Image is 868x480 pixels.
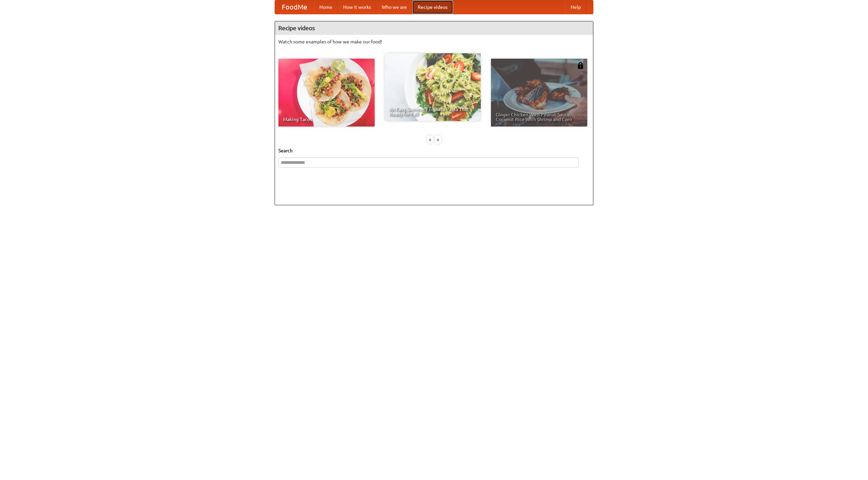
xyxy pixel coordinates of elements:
h5: Search [278,147,590,154]
a: FoodMe [275,0,314,14]
a: Who we are [376,0,412,14]
h4: Recipe videos [275,21,593,35]
span: An Easy, Summery Tomato Pasta That's Ready for Fall [389,107,476,116]
a: How it works [338,0,376,14]
a: Home [314,0,338,14]
a: An Easy, Summery Tomato Pasta That's Ready for Fall [384,53,481,121]
a: Recipe videos [412,0,453,14]
img: 483408.png [577,62,584,69]
div: » [435,135,441,144]
a: Making Tacos [278,59,375,127]
div: « [427,135,433,144]
p: Watch some examples of how we make our food! [278,38,590,45]
a: Help [565,0,586,14]
span: Making Tacos [283,117,370,122]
